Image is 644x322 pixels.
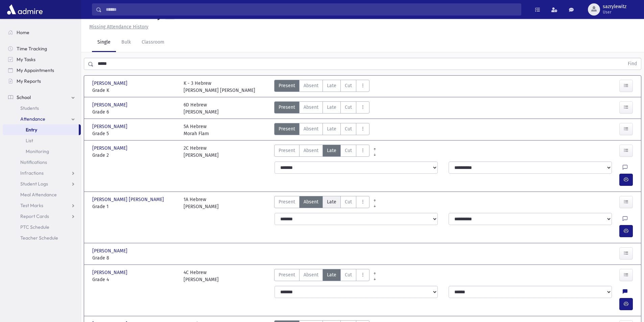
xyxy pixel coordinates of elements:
[279,82,295,89] span: Present
[92,33,116,52] a: Single
[3,211,81,222] a: Report Cards
[26,127,37,133] span: Entry
[3,200,81,211] a: Test Marks
[327,198,336,205] span: Late
[304,82,318,89] span: Absent
[3,54,81,65] a: My Tasks
[3,27,81,38] a: Home
[3,157,81,168] a: Notifications
[345,82,352,89] span: Cut
[20,213,49,219] span: Report Cards
[17,94,31,100] span: School
[327,104,336,111] span: Late
[92,203,177,210] span: Grade 1
[279,147,295,154] span: Present
[279,271,295,278] span: Present
[20,235,58,241] span: Teacher Schedule
[3,146,81,157] a: Monitoring
[345,104,352,111] span: Cut
[92,101,129,108] span: [PERSON_NAME]
[304,125,318,132] span: Absent
[92,196,165,203] span: [PERSON_NAME] [PERSON_NAME]
[3,232,81,243] a: Teacher Schedule
[327,82,336,89] span: Late
[26,138,33,144] span: List
[327,271,336,278] span: Late
[3,103,81,114] a: Students
[274,123,369,137] div: AttTypes
[89,24,148,30] u: Missing Attendance History
[17,56,35,63] span: My Tasks
[274,101,369,116] div: AttTypes
[3,114,81,124] a: Attendance
[603,9,626,15] span: User
[279,104,295,111] span: Present
[3,65,81,76] a: My Appointments
[92,145,129,152] span: [PERSON_NAME]
[3,178,81,189] a: Student Logs
[304,198,318,205] span: Absent
[3,43,81,54] a: Time Tracking
[345,147,352,154] span: Cut
[274,145,369,159] div: AttTypes
[116,33,136,52] a: Bulk
[184,101,219,116] div: 6D Hebrew [PERSON_NAME]
[17,78,41,84] span: My Reports
[603,4,626,9] span: sazrylewitz
[184,123,209,137] div: 5A Hebrew Morah Flam
[274,269,369,283] div: AttTypes
[92,152,177,159] span: Grade 2
[17,46,47,52] span: Time Tracking
[92,80,129,87] span: [PERSON_NAME]
[92,276,177,283] span: Grade 4
[102,3,521,16] input: Search
[92,254,177,262] span: Grade 8
[304,104,318,111] span: Absent
[20,116,45,122] span: Attendance
[17,67,54,73] span: My Appointments
[92,108,177,116] span: Grade 6
[274,80,369,94] div: AttTypes
[345,271,352,278] span: Cut
[184,80,255,94] div: K - 3 Hebrew [PERSON_NAME] [PERSON_NAME]
[20,224,49,230] span: PTC Schedule
[20,181,48,187] span: Student Logs
[279,125,295,132] span: Present
[304,271,318,278] span: Absent
[92,247,129,254] span: [PERSON_NAME]
[26,148,49,154] span: Monitoring
[184,145,219,159] div: 2C Hebrew [PERSON_NAME]
[327,147,336,154] span: Late
[20,105,39,111] span: Students
[92,123,129,130] span: [PERSON_NAME]
[345,198,352,205] span: Cut
[184,269,219,283] div: 4C Hebrew [PERSON_NAME]
[279,198,295,205] span: Present
[92,130,177,137] span: Grade 5
[20,202,43,208] span: Test Marks
[136,33,170,52] a: Classroom
[92,269,129,276] span: [PERSON_NAME]
[304,147,318,154] span: Absent
[3,124,79,135] a: Entry
[274,196,369,210] div: AttTypes
[3,92,81,103] a: School
[5,3,44,16] img: AdmirePro
[87,24,148,30] a: Missing Attendance History
[3,222,81,232] a: PTC Schedule
[17,29,29,35] span: Home
[20,170,44,176] span: Infractions
[20,159,47,165] span: Notifications
[20,192,57,198] span: Meal Attendance
[3,168,81,178] a: Infractions
[184,196,219,210] div: 1A Hebrew [PERSON_NAME]
[345,125,352,132] span: Cut
[92,87,177,94] span: Grade K
[3,135,81,146] a: List
[3,76,81,86] a: My Reports
[3,189,81,200] a: Meal Attendance
[624,58,641,70] button: Find
[327,125,336,132] span: Late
